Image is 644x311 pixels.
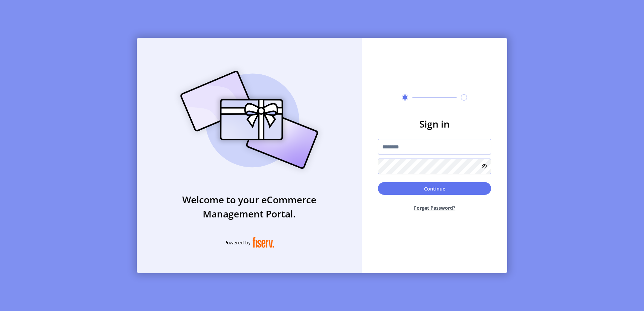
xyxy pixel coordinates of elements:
[170,63,328,176] img: card_Illustration.svg
[378,117,491,131] h3: Sign in
[378,199,491,217] button: Forget Password?
[224,239,251,246] span: Powered by
[137,193,362,221] h3: Welcome to your eCommerce Management Portal.
[378,182,491,195] button: Continue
